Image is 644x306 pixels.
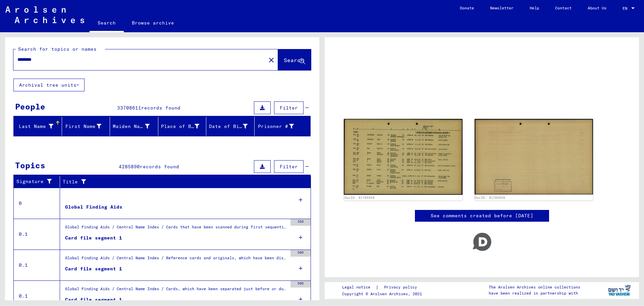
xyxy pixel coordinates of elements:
[206,117,255,136] mat-header-cell: Date of Birth
[15,100,45,113] div: People
[65,234,122,242] div: Card file segment 1
[65,121,110,132] div: First Name
[14,219,60,250] td: 0.1
[209,123,248,130] div: Date of Birth
[16,123,53,130] div: Last Name
[14,250,60,280] td: 0.1
[65,204,122,211] div: Global Finding Aids
[140,164,179,170] span: records found
[65,224,287,233] div: Global Finding Aids / Central Name Index / Cards that have been scanned during first sequential m...
[158,117,207,136] mat-header-cell: Place of Birth
[290,281,311,288] div: 500
[62,117,110,136] mat-header-cell: First Name
[63,176,304,187] div: Title
[290,219,311,226] div: 350
[141,105,180,111] span: records found
[280,105,298,111] span: Filter
[257,121,303,132] div: Prisoner #
[65,286,287,295] div: Global Finding Aids / Central Name Index / Cards, which have been separated just before or during...
[16,178,55,185] div: Signature
[274,160,304,173] button: Filter
[16,176,61,187] div: Signature
[119,164,140,170] span: 4285890
[607,282,632,299] img: yv_logo.png
[342,284,376,291] a: Legal notice
[278,49,311,70] button: Search
[267,56,275,64] mat-icon: close
[431,212,533,219] a: See comments created before [DATE]
[265,53,278,67] button: Clear
[113,123,150,130] div: Maiden Name
[379,284,425,291] a: Privacy policy
[5,6,84,23] img: Arolsen_neg.svg
[290,250,311,257] div: 500
[124,15,182,31] a: Browse archive
[489,284,580,290] p: The Arolsen Archives online collections
[15,159,45,171] div: Topics
[18,46,97,52] mat-label: Search for topics or names
[284,57,304,63] span: Search
[475,196,505,200] a: DocID: 81705949
[342,291,425,297] p: Copyright © Arolsen Archives, 2021
[65,123,102,130] div: First Name
[161,121,208,132] div: Place of Birth
[13,79,85,91] button: Archival tree units
[161,123,200,130] div: Place of Birth
[274,101,304,114] button: Filter
[623,6,630,11] span: EN
[280,164,298,170] span: Filter
[65,296,122,303] div: Card file segment 1
[117,105,141,111] span: 33708611
[63,178,298,185] div: Title
[65,255,287,264] div: Global Finding Aids / Central Name Index / Reference cards and originals, which have been discove...
[113,121,158,132] div: Maiden Name
[344,119,463,195] img: 001.jpg
[14,188,60,219] td: 0
[342,284,425,291] div: |
[65,265,122,272] div: Card file segment 1
[489,290,580,296] p: have been realized in partnership with
[14,117,62,136] mat-header-cell: Last Name
[209,121,256,132] div: Date of Birth
[90,15,124,32] a: Search
[255,117,311,136] mat-header-cell: Prisoner #
[110,117,158,136] mat-header-cell: Maiden Name
[344,196,375,200] a: DocID: 81705949
[475,119,593,194] img: 002.jpg
[16,121,62,132] div: Last Name
[257,123,294,130] div: Prisoner #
